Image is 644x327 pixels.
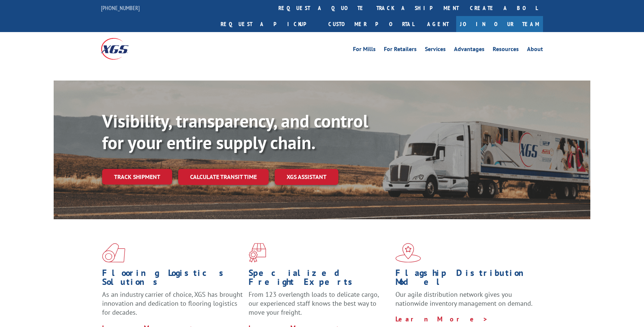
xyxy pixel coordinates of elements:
a: [PHONE_NUMBER] [101,4,140,12]
span: Our agile distribution network gives you nationwide inventory management on demand. [395,290,533,308]
a: Calculate transit time [178,169,269,185]
a: Services [425,46,446,54]
a: Advantages [454,46,484,54]
img: xgs-icon-focused-on-flooring-red [249,243,266,262]
a: For Retailers [384,46,417,54]
h1: Flagship Distribution Model [395,268,536,290]
h1: Specialized Freight Experts [249,268,389,290]
span: As an industry carrier of choice, XGS has brought innovation and dedication to flooring logistics... [102,290,243,317]
a: Learn More > [395,315,488,323]
p: From 123 overlength loads to delicate cargo, our experienced staff knows the best way to move you... [249,290,389,323]
a: Track shipment [102,169,172,185]
a: Request a pickup [215,16,323,32]
b: Visibility, transparency, and control for your entire supply chain. [102,109,368,154]
a: For Mills [353,46,376,54]
a: Customer Portal [323,16,420,32]
h1: Flooring Logistics Solutions [102,268,243,290]
img: xgs-icon-total-supply-chain-intelligence-red [102,243,125,262]
a: About [527,46,543,54]
a: Join Our Team [456,16,543,32]
a: Resources [493,46,519,54]
a: XGS ASSISTANT [275,169,338,185]
img: xgs-icon-flagship-distribution-model-red [395,243,421,262]
a: Agent [420,16,456,32]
